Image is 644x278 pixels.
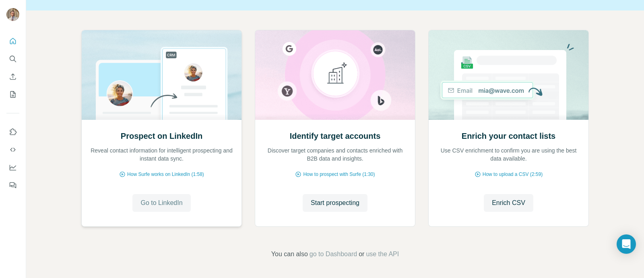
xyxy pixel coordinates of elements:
img: Identify target accounts [255,30,415,120]
p: Reveal contact information for intelligent prospecting and instant data sync. [90,146,233,163]
button: Go to LinkedIn [132,194,190,212]
img: Prospect on LinkedIn [81,30,242,120]
span: You can also [271,249,308,259]
button: Use Surfe on LinkedIn [6,125,19,139]
span: Enrich CSV [492,198,525,208]
button: Quick start [6,34,19,48]
span: Start prospecting [311,198,359,208]
p: Use CSV enrichment to confirm you are using the best data available. [437,146,580,163]
button: Use Surfe API [6,142,19,157]
h2: Prospect on LinkedIn [121,130,202,142]
button: use the API [366,249,399,259]
button: go to Dashboard [310,249,357,259]
span: Go to LinkedIn [140,198,182,208]
span: How to upload a CSV (2:59) [483,171,543,178]
p: Discover target companies and contacts enriched with B2B data and insights. [263,146,407,163]
span: or [359,249,364,259]
h2: Identify target accounts [290,130,381,142]
button: Search [6,52,19,66]
button: Enrich CSV [484,194,533,212]
div: Open Intercom Messenger [617,234,636,254]
button: My lists [6,87,19,102]
button: Start prospecting [303,194,367,212]
span: How Surfe works on LinkedIn (1:58) [127,171,204,178]
img: Avatar [6,8,19,21]
span: How to prospect with Surfe (1:30) [303,171,375,178]
h2: Enrich your contact lists [462,130,555,142]
button: Dashboard [6,160,19,175]
img: Enrich your contact lists [428,30,589,120]
button: Feedback [6,178,19,192]
button: Enrich CSV [6,69,19,84]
